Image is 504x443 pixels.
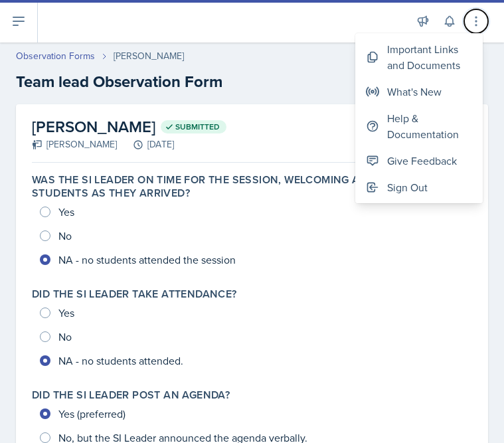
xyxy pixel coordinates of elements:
[32,288,237,301] label: Did the SI Leader take attendance?
[387,110,472,142] div: Help & Documentation
[175,122,220,132] span: Submitted
[114,49,184,63] div: [PERSON_NAME]
[32,173,472,200] label: Was the SI Leader on time for the session, welcoming and greeting students as they arrived?
[355,78,483,105] button: What's New
[16,49,95,63] a: Observation Forms
[387,153,457,169] div: Give Feedback
[32,115,226,139] h2: [PERSON_NAME]
[32,137,117,151] div: [PERSON_NAME]
[16,70,488,94] h2: Team lead Observation Form
[355,174,483,201] button: Sign Out
[355,36,483,78] button: Important Links and Documents
[387,84,442,100] div: What's New
[32,389,230,402] label: Did the SI Leader post an agenda?
[387,41,472,73] div: Important Links and Documents
[355,105,483,147] button: Help & Documentation
[355,147,483,174] button: Give Feedback
[117,137,174,151] div: [DATE]
[387,179,428,195] div: Sign Out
